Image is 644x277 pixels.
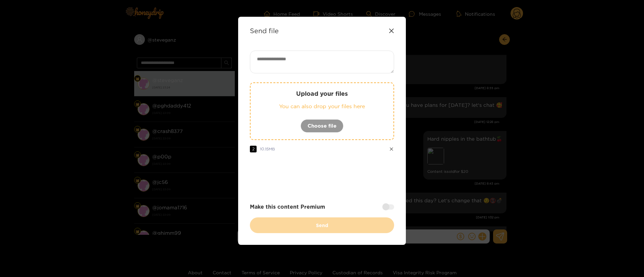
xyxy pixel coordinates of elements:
strong: Make this content Premium [250,203,325,211]
p: You can also drop your files here [264,102,380,110]
button: Send [250,217,394,233]
button: Choose file [301,119,343,133]
span: 10.15 MB [260,147,275,151]
strong: Send file [250,27,279,34]
span: 2 [250,146,257,152]
p: Upload your files [264,90,380,97]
